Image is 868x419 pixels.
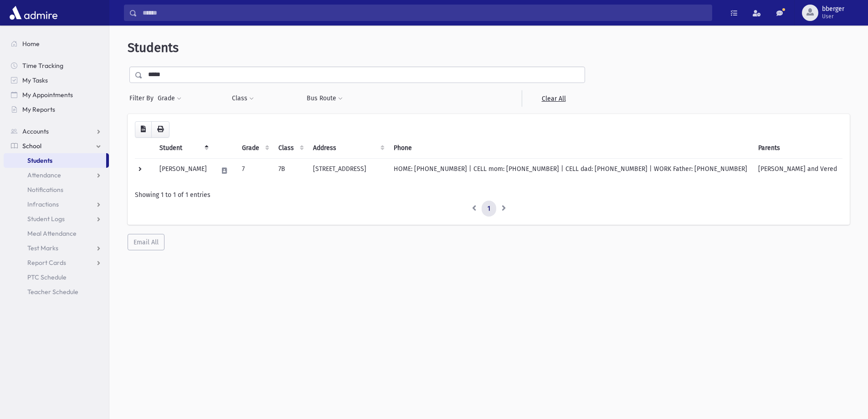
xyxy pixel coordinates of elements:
a: Infractions [4,197,109,212]
span: PTC Schedule [27,273,67,281]
span: Notifications [27,186,63,194]
td: [STREET_ADDRESS] [308,158,388,183]
th: Address: activate to sort column ascending [308,138,388,159]
span: Filter By [129,93,157,103]
span: bberger [822,5,844,13]
span: Accounts [22,127,49,135]
th: Grade: activate to sort column ascending [236,138,273,159]
td: 7 [236,158,273,183]
a: My Reports [4,102,109,117]
a: Time Tracking [4,58,109,73]
a: Students [4,153,106,168]
a: Attendance [4,168,109,182]
a: Teacher Schedule [4,285,109,299]
th: Parents [753,138,842,159]
span: Home [22,40,40,48]
a: Notifications [4,182,109,197]
div: Showing 1 to 1 of 1 entries [135,190,842,200]
span: My Tasks [22,76,48,84]
th: Class: activate to sort column ascending [273,138,308,159]
a: Student Logs [4,212,109,226]
span: Teacher Schedule [27,288,78,296]
th: Student: activate to sort column descending [154,138,212,159]
span: Meal Attendance [27,229,77,238]
span: User [822,13,844,20]
button: CSV [135,121,152,138]
a: School [4,139,109,153]
td: 7B [273,158,308,183]
input: Search [137,5,712,21]
span: Infractions [27,200,59,208]
img: AdmirePro [7,4,60,22]
a: My Appointments [4,88,109,102]
span: Time Tracking [22,62,63,70]
button: Class [231,90,254,107]
a: Meal Attendance [4,226,109,241]
span: Report Cards [27,259,66,267]
a: My Tasks [4,73,109,88]
button: Email All [128,234,164,250]
a: Report Cards [4,255,109,270]
a: 1 [482,201,496,217]
span: Students [128,40,179,55]
a: PTC Schedule [4,270,109,285]
span: My Reports [22,105,55,114]
td: [PERSON_NAME] and Vered [753,158,842,183]
span: Test Marks [27,244,58,252]
th: Phone [388,138,753,159]
span: School [22,142,41,150]
a: Home [4,36,109,51]
td: HOME: [PHONE_NUMBER] | CELL mom: [PHONE_NUMBER] | CELL dad: [PHONE_NUMBER] | WORK Father: [PHONE_... [388,158,753,183]
button: Grade [157,90,182,107]
button: Bus Route [306,90,343,107]
a: Clear All [522,90,585,107]
button: Print [151,121,169,138]
span: My Appointments [22,91,73,99]
a: Test Marks [4,241,109,255]
span: Students [27,156,52,165]
td: [PERSON_NAME] [154,158,212,183]
span: Attendance [27,171,61,179]
span: Student Logs [27,215,65,223]
a: Accounts [4,124,109,139]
